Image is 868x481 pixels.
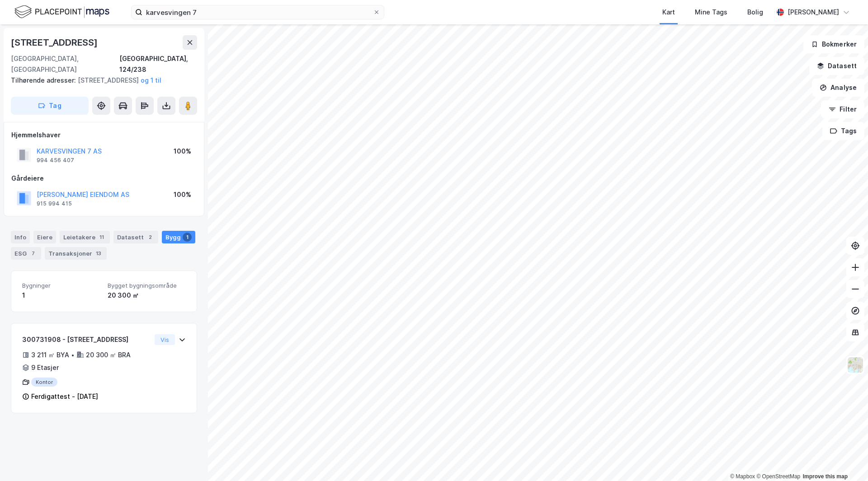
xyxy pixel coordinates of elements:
div: [STREET_ADDRESS] [11,35,99,50]
div: Eiere [33,231,56,243]
div: 20 300 ㎡ [108,290,186,301]
img: logo.f888ab2527a4732fd821a326f86c7f29.svg [14,4,109,20]
span: Bygget bygningsområde [108,282,186,290]
button: Tags [822,122,864,140]
div: 1 [183,233,192,242]
button: Vis [155,334,175,345]
div: 100% [174,146,191,157]
a: Improve this map [803,473,848,480]
div: Transaksjoner [45,247,107,260]
div: 1 [22,290,100,301]
a: Mapbox [730,473,755,480]
div: ESG [11,247,41,260]
button: Analyse [812,79,864,97]
div: Gårdeiere [11,173,197,184]
div: Mine Tags [695,7,727,18]
div: Ferdigattest - [DATE] [31,391,98,402]
button: Filter [821,100,864,118]
div: Datasett [113,231,158,243]
button: Bokmerker [803,35,864,53]
div: [PERSON_NAME] [788,7,839,18]
div: Info [11,231,30,243]
div: Bygg [162,231,195,243]
div: 7 [28,249,38,258]
input: Søk på adresse, matrikkel, gårdeiere, leietakere eller personer [142,5,373,19]
div: 915 994 415 [37,200,72,207]
div: Kart [662,7,675,18]
div: 994 456 407 [37,157,74,164]
div: • [71,351,75,359]
span: Tilhørende adresser: [11,76,78,84]
div: [STREET_ADDRESS] [11,75,190,86]
img: Z [847,356,864,374]
iframe: Chat Widget [823,438,868,481]
div: 2 [146,233,155,242]
div: 300731908 - [STREET_ADDRESS] [22,334,151,345]
span: Bygninger [22,282,100,290]
button: Datasett [809,57,864,75]
div: Leietakere [60,231,110,243]
div: Hjemmelshaver [11,130,197,140]
div: 13 [94,249,103,258]
div: [GEOGRAPHIC_DATA], 124/238 [119,53,197,75]
div: 3 211 ㎡ BYA [31,350,69,360]
div: [GEOGRAPHIC_DATA], [GEOGRAPHIC_DATA] [11,53,119,75]
div: 20 300 ㎡ BRA [86,350,131,360]
div: 100% [174,189,191,200]
div: Bolig [747,7,763,18]
div: 11 [97,233,106,242]
div: 9 Etasjer [31,362,59,373]
button: Tag [11,97,89,115]
a: OpenStreetMap [756,473,800,480]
